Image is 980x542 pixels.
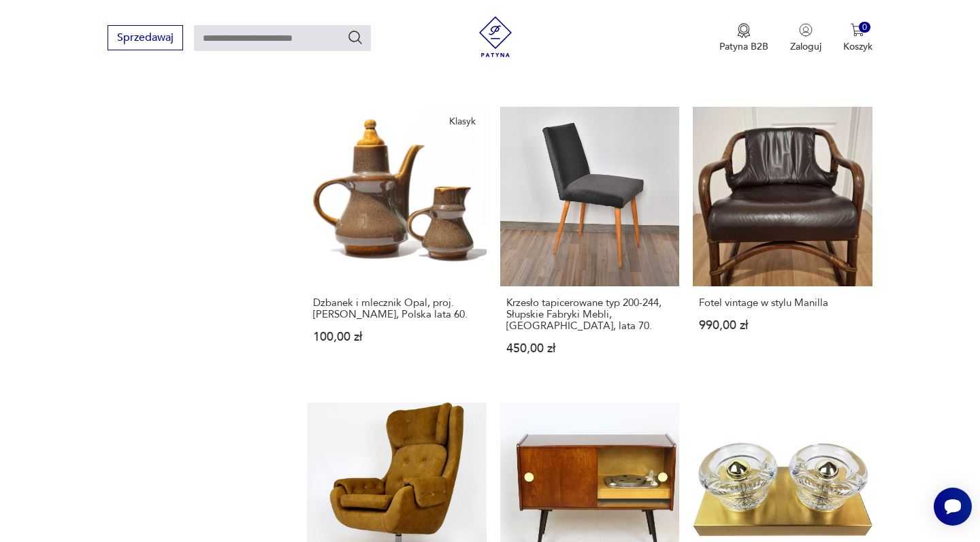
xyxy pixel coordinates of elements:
[719,23,768,53] button: Patyna B2B
[108,25,183,50] button: Sprzedawaj
[500,107,679,380] a: Krzesło tapicerowane typ 200-244, Słupskie Fabryki Mebli, Polska, lata 70.Krzesło tapicerowane ty...
[506,297,673,332] h3: Krzesło tapicerowane typ 200-244, Słupskie Fabryki Mebli, [GEOGRAPHIC_DATA], lata 70.
[347,29,363,46] button: Szukaj
[699,297,866,309] h3: Fotel vintage w stylu Manilla
[699,320,866,331] p: 990,00 zł
[851,23,864,37] img: Ikona koszyka
[790,40,821,53] p: Zaloguj
[506,343,673,354] p: 450,00 zł
[843,23,872,53] button: 0Koszyk
[859,22,870,33] div: 0
[313,297,480,320] h3: Dzbanek i mlecznik Opal, proj. [PERSON_NAME], Polska lata 60.
[719,40,768,53] p: Patyna B2B
[693,107,872,380] a: Fotel vintage w stylu ManillaFotel vintage w stylu Manilla990,00 zł
[934,488,972,526] iframe: Smartsupp widget button
[843,40,872,53] p: Koszyk
[475,16,516,57] img: Patyna - sklep z meblami i dekoracjami vintage
[799,23,813,37] img: Ikonka użytkownika
[108,34,183,44] a: Sprzedawaj
[737,23,751,38] img: Ikona medalu
[790,23,821,53] button: Zaloguj
[719,23,768,53] a: Ikona medaluPatyna B2B
[307,107,486,380] a: KlasykDzbanek i mlecznik Opal, proj. A. Sadulski, Polska lata 60.Dzbanek i mlecznik Opal, proj. [...
[313,331,480,343] p: 100,00 zł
